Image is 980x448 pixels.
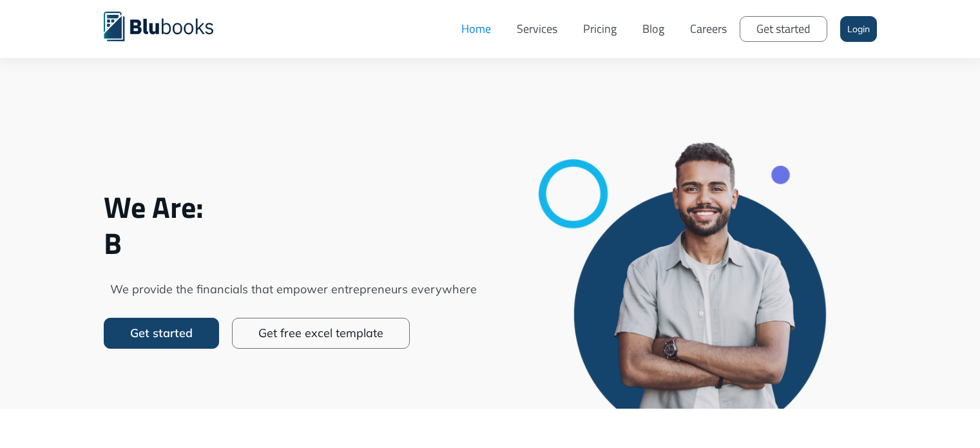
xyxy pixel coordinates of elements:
[740,16,827,42] a: Get started
[629,10,677,48] a: Blog
[104,280,484,298] span: We provide the financials that empower entrepreneurs everywhere
[104,10,233,41] a: home
[104,318,219,349] a: Get started
[104,189,484,225] span: We Are:
[840,16,877,42] a: Login
[104,225,484,261] span: B
[448,10,504,48] a: Home
[570,10,629,48] a: Pricing
[677,10,740,48] a: Careers
[232,318,410,349] a: Get free excel template
[504,10,570,48] a: Services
